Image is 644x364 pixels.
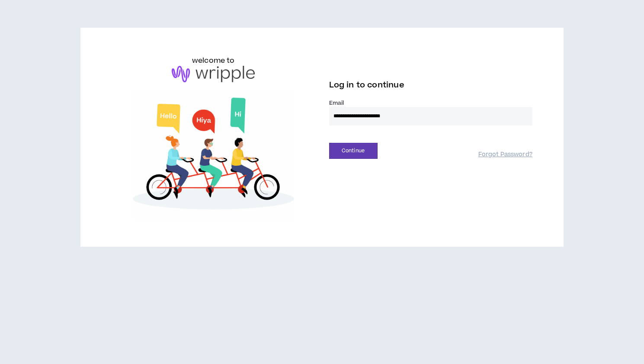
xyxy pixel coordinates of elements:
[478,151,532,159] a: Forgot Password?
[329,99,532,107] label: Email
[329,143,378,159] button: Continue
[172,66,255,82] img: logo-brand.png
[192,55,235,66] h6: welcome to
[112,91,315,219] img: Welcome to Wripple
[329,80,404,90] span: Log in to continue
